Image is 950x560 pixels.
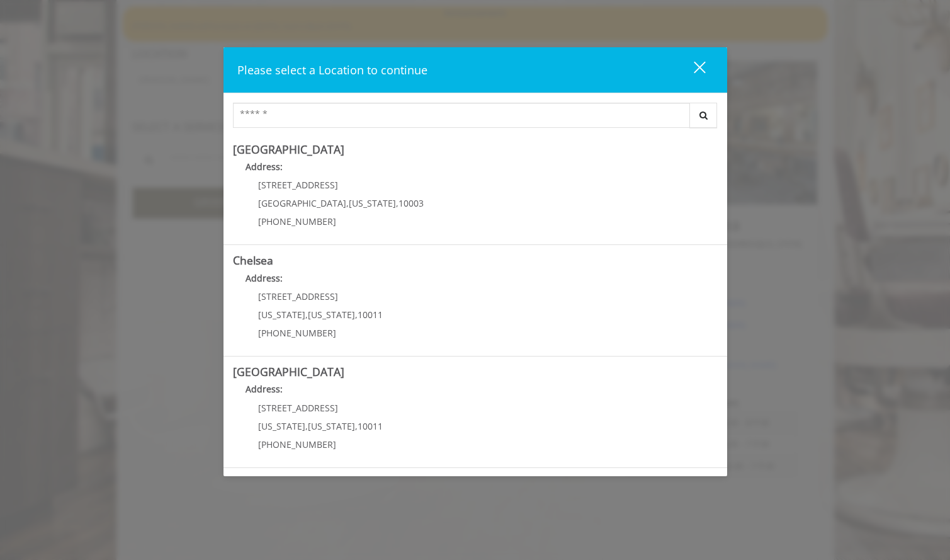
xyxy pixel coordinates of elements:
[258,420,305,432] span: [US_STATE]
[346,197,349,209] span: ,
[258,215,336,227] span: [PHONE_NUMBER]
[246,383,283,395] b: Address:
[233,253,273,268] b: Chelsea
[355,420,358,432] span: ,
[670,57,713,83] button: close dialog
[308,309,355,321] span: [US_STATE]
[696,111,711,120] i: Search button
[258,438,336,450] span: [PHONE_NUMBER]
[355,309,358,321] span: ,
[358,420,383,432] span: 10011
[237,62,427,77] span: Please select a Location to continue
[258,290,338,302] span: [STREET_ADDRESS]
[233,103,690,128] input: Search Center
[233,142,344,157] b: [GEOGRAPHIC_DATA]
[305,309,308,321] span: ,
[233,103,718,134] div: Center Select
[679,60,704,79] div: close dialog
[305,420,308,432] span: ,
[258,197,346,209] span: [GEOGRAPHIC_DATA]
[258,309,305,321] span: [US_STATE]
[246,272,283,284] b: Address:
[358,309,383,321] span: 10011
[233,364,344,379] b: [GEOGRAPHIC_DATA]
[399,197,424,209] span: 10003
[258,402,338,414] span: [STREET_ADDRESS]
[349,197,396,209] span: [US_STATE]
[308,420,355,432] span: [US_STATE]
[246,161,283,173] b: Address:
[258,327,336,339] span: [PHONE_NUMBER]
[258,179,338,191] span: [STREET_ADDRESS]
[396,197,399,209] span: ,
